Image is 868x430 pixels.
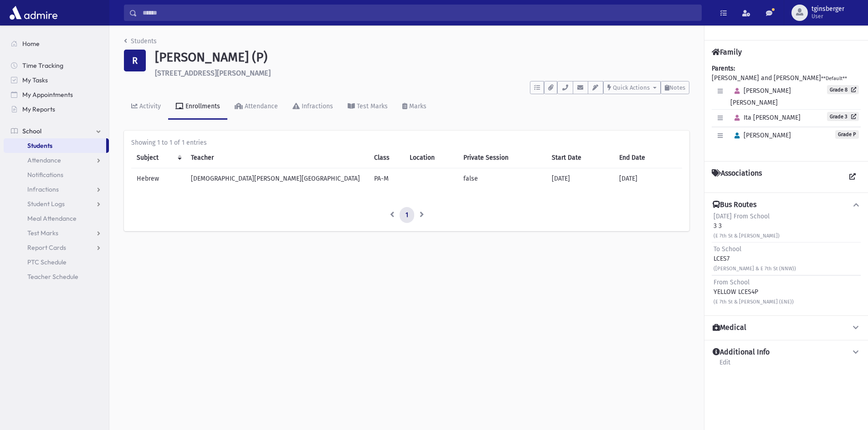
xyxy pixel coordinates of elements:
a: Grade 3 [827,112,859,121]
div: Marks [407,102,426,110]
b: Parents: [712,65,735,72]
a: Infractions [4,182,109,197]
a: Student Logs [4,197,109,211]
a: Home [4,36,109,51]
a: My Reports [4,102,109,116]
a: Activity [124,94,168,120]
a: PTC Schedule [4,255,109,269]
span: PTC Schedule [27,258,67,266]
span: User [812,13,844,20]
span: Home [22,40,40,48]
td: false [458,168,546,189]
span: tginsberger [812,5,844,13]
small: (E 7th St & [PERSON_NAME] (ENE)) [714,299,794,305]
h4: Additional Info [713,348,770,357]
a: My Appointments [4,87,109,102]
span: Ita [PERSON_NAME] [730,114,801,121]
a: Grade 8 [827,85,859,94]
div: R [124,50,146,71]
span: Student Logs [27,200,65,208]
img: AdmirePro [7,4,60,22]
a: Students [124,37,157,45]
span: [DATE] From School [714,212,770,220]
h4: Family [712,48,742,56]
a: View all Associations [844,169,861,185]
span: Notes [669,84,685,91]
div: Showing 1 to 1 of 1 entries [131,138,682,147]
th: Private Session [458,147,546,168]
a: Notifications [4,167,109,182]
button: Additional Info [712,348,861,357]
a: Infractions [285,94,340,120]
div: Infractions [300,102,333,110]
div: Enrollments [184,102,220,110]
button: Bus Routes [712,200,861,210]
span: Quick Actions [613,84,650,91]
small: ([PERSON_NAME] & E 7th St (NNW)) [714,266,796,272]
span: My Reports [22,105,55,113]
a: Marks [395,94,434,120]
div: 3 3 [714,212,780,240]
a: Teacher Schedule [4,269,109,284]
th: End Date [614,147,682,168]
span: [PERSON_NAME] [730,132,791,139]
span: To School [714,245,741,253]
button: Medical [712,323,861,333]
div: Attendance [243,102,278,110]
td: PA-M [369,168,404,189]
th: Teacher [185,147,369,168]
span: Students [27,142,52,150]
span: Infractions [27,185,59,193]
th: Start Date [546,147,614,168]
a: Students [4,138,106,153]
td: Hebrew [131,168,185,189]
button: Quick Actions [603,81,661,94]
span: Test Marks [27,229,58,237]
th: Subject [131,147,185,168]
span: Teacher Schedule [27,273,78,281]
span: School [22,127,41,135]
a: Attendance [4,153,109,167]
span: Meal Attendance [27,214,77,223]
div: Test Marks [355,102,388,110]
div: Activity [138,102,161,110]
span: Time Tracking [22,61,63,70]
a: Report Cards [4,240,109,255]
a: Time Tracking [4,58,109,73]
th: Location [404,147,458,168]
a: Meal Attendance [4,211,109,226]
button: Notes [661,81,689,94]
input: Search [137,5,701,21]
small: (E 7th St & [PERSON_NAME]) [714,233,780,239]
div: YELLOW LCES4P [714,278,794,306]
a: Attendance [227,94,285,120]
span: Grade P [835,130,859,139]
h4: Bus Routes [713,200,756,210]
span: My Tasks [22,76,48,84]
th: Class [369,147,404,168]
h1: [PERSON_NAME] (P) [155,50,689,65]
span: From School [714,278,750,286]
a: Enrollments [168,94,227,120]
td: [DEMOGRAPHIC_DATA][PERSON_NAME][GEOGRAPHIC_DATA] [185,168,369,189]
div: [PERSON_NAME] and [PERSON_NAME] [712,64,861,154]
span: My Appointments [22,91,73,99]
a: School [4,124,109,138]
a: Edit [719,357,731,374]
span: Report Cards [27,243,66,252]
div: LCES7 [714,244,796,273]
h6: [STREET_ADDRESS][PERSON_NAME] [155,69,689,77]
nav: breadcrumb [124,36,157,50]
a: Test Marks [4,226,109,240]
span: Attendance [27,156,61,164]
span: Notifications [27,171,63,179]
a: My Tasks [4,73,109,87]
a: 1 [400,207,414,223]
td: [DATE] [546,168,614,189]
h4: Medical [713,323,746,333]
td: [DATE] [614,168,682,189]
span: [PERSON_NAME] [PERSON_NAME] [730,87,791,106]
h4: Associations [712,169,762,185]
a: Test Marks [340,94,395,120]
